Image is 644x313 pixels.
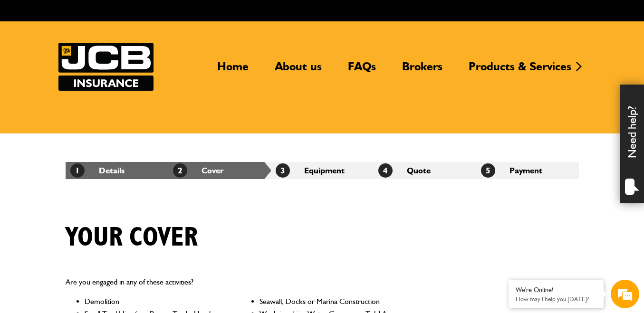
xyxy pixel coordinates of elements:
li: Equipment [271,162,374,179]
img: JCB Insurance Services logo [58,43,154,91]
li: Cover [168,162,271,179]
a: FAQs [341,59,383,81]
a: Products & Services [461,59,578,81]
span: 5 [481,163,495,178]
a: Home [210,59,256,81]
span: 4 [378,163,393,178]
li: Payment [476,162,579,179]
h1: Your cover [66,222,198,254]
a: 1Details [70,165,125,175]
a: Brokers [395,59,450,81]
span: 3 [276,163,290,178]
span: 2 [173,163,187,178]
div: We're Online! [516,286,596,294]
span: 1 [70,163,85,178]
li: Quote [374,162,476,179]
li: Seawall, Docks or Marina Construction [260,295,403,308]
a: JCB Insurance Services [58,43,154,91]
a: About us [268,59,329,81]
li: Demolition [85,295,228,308]
div: Need help? [620,85,644,203]
p: Are you engaged in any of these activities? [66,276,403,288]
p: How may I help you today? [516,295,596,303]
